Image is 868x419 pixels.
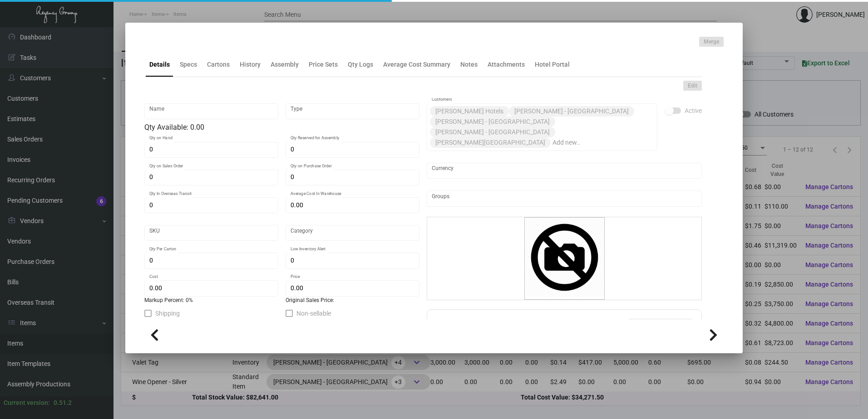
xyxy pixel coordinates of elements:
div: Notes [460,60,478,69]
button: Edit [683,81,702,91]
input: Add new.. [552,139,653,146]
div: Average Cost Summary [383,60,450,69]
mat-chip: [PERSON_NAME][GEOGRAPHIC_DATA] [430,137,551,148]
span: Active [685,105,702,116]
span: Edit [688,82,697,90]
div: Assembly [271,60,299,69]
div: Qty Logs [348,60,373,69]
input: Add new.. [432,195,697,202]
div: 0.51.2 [54,398,72,408]
mat-chip: [PERSON_NAME] Hotels [430,106,509,117]
div: Specs [180,60,197,69]
h2: Additional Fees [436,319,524,335]
div: Hotel Portal [535,60,570,69]
button: Add Additional Fee [628,319,692,335]
mat-chip: [PERSON_NAME] - [GEOGRAPHIC_DATA] [509,106,634,117]
button: Merge [699,37,724,47]
div: Cartons [207,60,230,69]
div: Price Sets [309,60,338,69]
mat-chip: [PERSON_NAME] - [GEOGRAPHIC_DATA] [430,117,555,127]
div: Details [149,60,170,69]
div: Qty Available: 0.00 [144,122,419,133]
span: Shipping [155,308,180,319]
mat-chip: [PERSON_NAME] - [GEOGRAPHIC_DATA] [430,127,555,137]
span: Merge [704,38,719,46]
div: Attachments [488,60,525,69]
div: History [240,60,261,69]
span: Non-sellable [296,308,331,319]
div: Current version: [4,398,50,408]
